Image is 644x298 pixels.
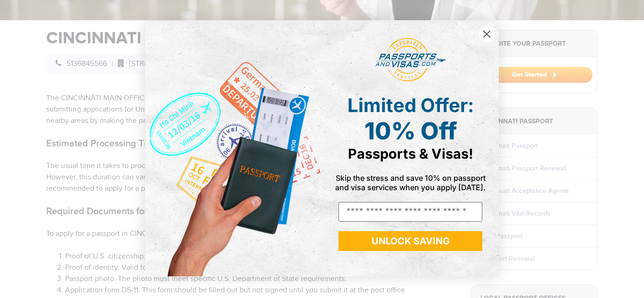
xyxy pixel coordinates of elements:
[145,22,322,276] img: de9cda0d-0715-46ca-9a25-073762a91ba7.png
[347,94,474,117] span: Limited Offer:
[348,145,473,162] span: Passports & Visas!
[339,231,482,251] button: UNLOCK SAVING
[479,26,495,42] button: Close dialog
[335,173,486,192] span: Skip the stress and save 10% on passport and visa services when you apply [DATE].
[375,38,446,82] img: passports and visas
[364,117,457,145] span: 10% Off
